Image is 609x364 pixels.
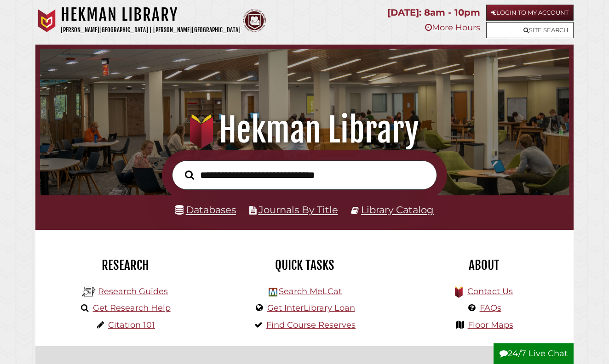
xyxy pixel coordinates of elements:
[387,5,480,21] p: [DATE]: 8am - 10pm
[93,303,171,313] a: Get Research Help
[269,288,277,296] img: Hekman Library Logo
[486,5,574,21] a: Login to My Account
[259,204,338,216] a: Journals By Title
[108,320,155,330] a: Citation 101
[35,9,58,32] img: Calvin University
[468,320,513,330] a: Floor Maps
[266,320,356,330] a: Find Course Reserves
[425,23,480,33] a: More Hours
[267,303,355,313] a: Get InterLibrary Loan
[82,285,96,299] img: Hekman Library Logo
[61,5,241,25] h1: Hekman Library
[175,204,236,216] a: Databases
[98,286,168,296] a: Research Guides
[279,286,342,296] a: Search MeLCat
[401,257,567,273] h2: About
[222,257,387,273] h2: Quick Tasks
[61,25,241,35] p: [PERSON_NAME][GEOGRAPHIC_DATA] | [PERSON_NAME][GEOGRAPHIC_DATA]
[480,303,501,313] a: FAQs
[42,257,208,273] h2: Research
[361,204,434,216] a: Library Catalog
[243,9,266,32] img: Calvin Theological Seminary
[49,110,560,150] h1: Hekman Library
[486,22,574,38] a: Site Search
[180,168,199,182] button: Search
[185,170,194,180] i: Search
[467,286,513,296] a: Contact Us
